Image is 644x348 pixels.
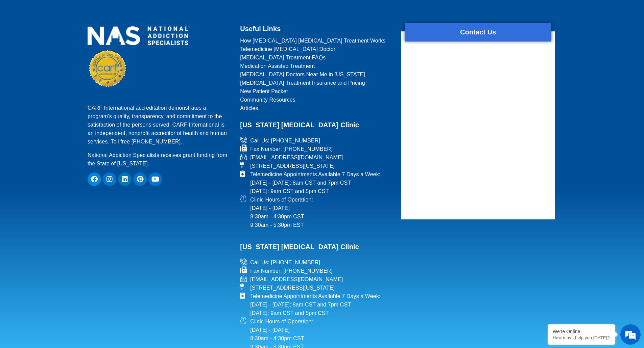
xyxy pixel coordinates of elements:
[248,284,335,292] span: [STREET_ADDRESS][US_STATE]
[240,79,365,87] span: [MEDICAL_DATA] Treatment Insurance and Pricing
[553,335,610,340] p: How may I help you today?
[248,170,380,195] span: Telemedicine Appointments Available 7 Days a Week: [DATE] - [DATE]: 8am CST and 7pm CST [DATE]: 9...
[240,45,335,53] span: Telemedicine [MEDICAL_DATA] Doctor
[7,35,18,45] div: Navigation go back
[45,35,124,44] div: Chat with us now
[240,267,393,275] a: Fax Number: [PHONE_NUMBER]
[111,3,127,20] div: Minimize live chat window
[240,96,393,104] a: Community Resources
[248,195,313,229] span: Clinic Hours of Operation: [DATE] - [DATE] 8:30am - 4:30pm CST 9:30am - 5:30pm EST
[240,104,393,112] a: Articles
[88,26,188,46] img: national addiction specialists online suboxone doctors clinic for opioid addiction treatment
[248,153,343,162] span: [EMAIL_ADDRESS][DOMAIN_NAME]
[248,267,333,275] span: Fax Number: [PHONE_NUMBER]
[240,70,393,79] a: [MEDICAL_DATA] Doctors Near Me in [US_STATE]
[240,87,288,96] span: New Patient Packet
[39,85,93,153] span: We're online!
[240,36,393,45] a: How [MEDICAL_DATA] [MEDICAL_DATA] Treatment Works
[240,36,385,45] span: How [MEDICAL_DATA] [MEDICAL_DATA] Treatment Works
[240,79,393,87] a: [MEDICAL_DATA] Treatment Insurance and Pricing
[401,31,555,219] div: form widget
[248,258,320,267] span: Call Us: [PHONE_NUMBER]
[240,136,393,145] a: Call Us: [PHONE_NUMBER]
[240,62,393,70] a: Medication Assisted Treatment
[240,62,315,70] span: Medication Assisted Treatment
[248,145,333,153] span: Fax Number: [PHONE_NUMBER]
[405,26,551,38] h2: Contact Us
[88,104,232,146] p: CARF International accreditation demonstrates a program’s quality, transparency, and commitment t...
[240,229,393,253] h2: [US_STATE] [MEDICAL_DATA] Clinic
[248,162,335,170] span: [STREET_ADDRESS][US_STATE]
[240,96,295,104] span: Community Resources
[240,104,258,112] span: Articles
[3,184,129,208] textarea: Type your message and hit 'Enter'
[240,87,393,96] a: New Patient Packet
[401,48,555,217] iframe: website contact us form
[248,292,380,317] span: Telemedicine Appointments Available 7 Days a Week: [DATE] - [DATE]: 8am CST and 7pm CST [DATE]: 9...
[240,53,326,62] span: [MEDICAL_DATA] Treatment FAQs
[89,50,126,87] img: CARF Seal
[248,275,343,284] span: [EMAIL_ADDRESS][DOMAIN_NAME]
[240,145,393,153] a: Fax Number: [PHONE_NUMBER]
[240,119,393,131] h2: [US_STATE] [MEDICAL_DATA] Clinic
[240,23,393,35] h2: Useful Links
[248,136,320,145] span: Call Us: [PHONE_NUMBER]
[88,151,232,168] p: National Addiction Specialists receives grant funding from the State of [US_STATE].
[240,53,393,62] a: [MEDICAL_DATA] Treatment FAQs
[240,70,365,79] span: [MEDICAL_DATA] Doctors Near Me in [US_STATE]
[240,45,393,53] a: Telemedicine [MEDICAL_DATA] Doctor
[240,258,393,267] a: Call Us: [PHONE_NUMBER]
[553,329,610,334] div: We're Online!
